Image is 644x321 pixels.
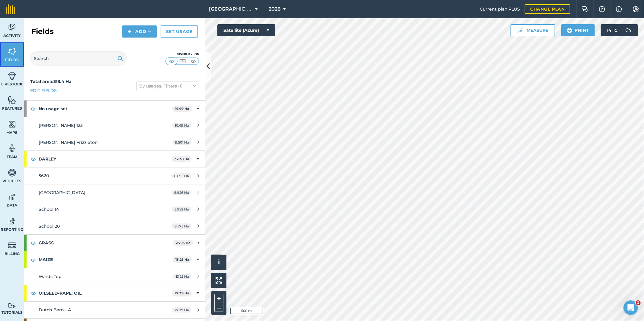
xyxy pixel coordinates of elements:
img: svg+xml;base64,PHN2ZyB4bWxucz0iaHR0cDovL3d3dy53My5vcmcvMjAwMC9zdmciIHdpZHRoPSIxOSIgaGVpZ2h0PSIyNC... [117,55,123,62]
button: Satellite (Azure) [217,24,275,36]
button: 14 °C [601,24,638,36]
span: School 20 [39,223,60,229]
strong: Total area : 318.4 Ha [30,79,72,84]
button: Print [561,24,595,36]
div: BARLEY32.38 Ha [24,151,205,167]
img: svg+xml;base64,PD94bWwgdmVyc2lvbj0iMS4wIiBlbmNvZGluZz0idXRmLTgiPz4KPCEtLSBHZW5lcmF0b3I6IEFkb2JlIE... [8,192,16,201]
img: svg+xml;base64,PD94bWwgdmVyc2lvbj0iMS4wIiBlbmNvZGluZz0idXRmLTgiPz4KPCEtLSBHZW5lcmF0b3I6IEFkb2JlIE... [622,24,634,36]
a: 56208.895 Ha [24,167,205,184]
span: Current plan : PLUS [480,6,520,12]
strong: MAIZE [39,251,173,268]
img: Four arrows, one pointing top left, one top right, one bottom right and the last bottom left [216,277,222,284]
img: svg+xml;base64,PHN2ZyB4bWxucz0iaHR0cDovL3d3dy53My5vcmcvMjAwMC9zdmciIHdpZHRoPSIxOCIgaGVpZ2h0PSIyNC... [30,256,36,263]
span: 2026 [269,5,280,13]
img: svg+xml;base64,PHN2ZyB4bWxucz0iaHR0cDovL3d3dy53My5vcmcvMjAwMC9zdmciIHdpZHRoPSIxOCIgaGVpZ2h0PSIyNC... [30,239,36,247]
img: svg+xml;base64,PHN2ZyB4bWxucz0iaHR0cDovL3d3dy53My5vcmcvMjAwMC9zdmciIHdpZHRoPSI1NiIgaGVpZ2h0PSI2MC... [8,95,16,104]
strong: 32.38 Ha [175,157,189,161]
span: 9.501 Ha [172,140,191,145]
button: + [214,294,223,303]
img: svg+xml;base64,PD94bWwgdmVyc2lvbj0iMS4wIiBlbmNvZGluZz0idXRmLTgiPz4KPCEtLSBHZW5lcmF0b3I6IEFkb2JlIE... [8,241,16,250]
a: Dutch Barn - A22.39 Ha [24,302,205,318]
img: svg+xml;base64,PHN2ZyB4bWxucz0iaHR0cDovL3d3dy53My5vcmcvMjAwMC9zdmciIHdpZHRoPSIxNyIgaGVpZ2h0PSIxNy... [616,5,622,13]
img: A cog icon [632,6,639,12]
button: Measure [511,24,555,36]
div: MAIZE13.25 Ha [24,251,205,268]
span: [PERSON_NAME] Frizzleton [39,140,98,145]
img: svg+xml;base64,PD94bWwgdmVyc2lvbj0iMS4wIiBlbmNvZGluZz0idXRmLTgiPz4KPCEtLSBHZW5lcmF0b3I6IEFkb2JlIE... [8,168,16,177]
img: svg+xml;base64,PD94bWwgdmVyc2lvbj0iMS4wIiBlbmNvZGluZz0idXRmLTgiPz4KPCEtLSBHZW5lcmF0b3I6IEFkb2JlIE... [8,23,16,32]
iframe: Intercom live chat [623,300,638,315]
span: 1 [636,300,641,305]
span: 22.39 Ha [172,307,191,313]
button: i [211,255,226,270]
img: svg+xml;base64,PHN2ZyB4bWxucz0iaHR0cDovL3d3dy53My5vcmcvMjAwMC9zdmciIHdpZHRoPSI1MCIgaGVpZ2h0PSI0MC... [179,58,186,64]
strong: BARLEY [39,151,172,167]
strong: OILSEED-RAPE: OIL [39,285,172,301]
span: 14 ° C [607,24,617,36]
a: Set usage [161,25,198,38]
span: Wards Top [39,274,62,279]
span: 8.926 Ha [171,190,191,195]
strong: 19.99 Ha [175,107,189,111]
input: Search [30,51,127,66]
strong: GRASS [39,235,173,251]
img: svg+xml;base64,PHN2ZyB4bWxucz0iaHR0cDovL3d3dy53My5vcmcvMjAwMC9zdmciIHdpZHRoPSI1NiIgaGVpZ2h0PSI2MC... [8,47,16,56]
span: School 14 [39,207,59,212]
img: svg+xml;base64,PHN2ZyB4bWxucz0iaHR0cDovL3d3dy53My5vcmcvMjAwMC9zdmciIHdpZHRoPSIxNCIgaGVpZ2h0PSIyNC... [127,28,132,35]
img: Ruler icon [517,27,523,33]
img: svg+xml;base64,PD94bWwgdmVyc2lvbj0iMS4wIiBlbmNvZGluZz0idXRmLTgiPz4KPCEtLSBHZW5lcmF0b3I6IEFkb2JlIE... [8,217,16,226]
img: svg+xml;base64,PD94bWwgdmVyc2lvbj0iMS4wIiBlbmNvZGluZz0idXRmLTgiPz4KPCEtLSBHZW5lcmF0b3I6IEFkb2JlIE... [8,71,16,80]
div: Visibility: On [165,52,199,57]
span: 5.982 Ha [172,207,191,212]
span: 8.575 Ha [172,223,191,229]
strong: No usage set [39,101,172,117]
img: Two speech bubbles overlapping with the left bubble in the forefront [582,6,589,12]
a: School 145.982 Ha [24,201,205,217]
img: svg+xml;base64,PHN2ZyB4bWxucz0iaHR0cDovL3d3dy53My5vcmcvMjAwMC9zdmciIHdpZHRoPSIxOCIgaGVpZ2h0PSIyNC... [30,155,36,163]
span: 8.895 Ha [171,173,191,178]
span: 10.49 Ha [172,123,191,128]
div: OILSEED-RAPE: OIL22.39 Ha [24,285,205,301]
span: [GEOGRAPHIC_DATA] [39,190,85,195]
a: Wards Top13.25 Ha [24,268,205,285]
a: Change plan [525,4,570,14]
div: GRASS2.795 Ha [24,235,205,251]
strong: 2.795 Ha [176,241,191,245]
a: School 208.575 Ha [24,218,205,234]
img: svg+xml;base64,PHN2ZyB4bWxucz0iaHR0cDovL3d3dy53My5vcmcvMjAwMC9zdmciIHdpZHRoPSI1MCIgaGVpZ2h0PSI0MC... [168,58,175,64]
button: Add [122,25,157,38]
a: [GEOGRAPHIC_DATA]8.926 Ha [24,184,205,201]
span: [GEOGRAPHIC_DATA] [209,5,253,13]
span: Dutch Barn - A [39,307,71,313]
div: No usage set19.99 Ha [24,101,205,117]
span: [PERSON_NAME] 123 [39,123,83,128]
img: svg+xml;base64,PHN2ZyB4bWxucz0iaHR0cDovL3d3dy53My5vcmcvMjAwMC9zdmciIHdpZHRoPSI1NiIgaGVpZ2h0PSI2MC... [8,120,16,129]
img: fieldmargin Logo [6,4,15,14]
img: svg+xml;base64,PD94bWwgdmVyc2lvbj0iMS4wIiBlbmNvZGluZz0idXRmLTgiPz4KPCEtLSBHZW5lcmF0b3I6IEFkb2JlIE... [8,303,16,309]
a: [PERSON_NAME] 12310.49 Ha [24,117,205,134]
span: i [218,258,220,266]
img: A question mark icon [598,6,606,12]
img: svg+xml;base64,PHN2ZyB4bWxucz0iaHR0cDovL3d3dy53My5vcmcvMjAwMC9zdmciIHdpZHRoPSIxOSIgaGVpZ2h0PSIyNC... [567,27,572,34]
span: 5620 [39,173,49,178]
span: 13.25 Ha [173,274,191,279]
button: – [214,303,223,312]
strong: 13.25 Ha [175,257,189,262]
img: svg+xml;base64,PHN2ZyB4bWxucz0iaHR0cDovL3d3dy53My5vcmcvMjAwMC9zdmciIHdpZHRoPSIxOCIgaGVpZ2h0PSIyNC... [30,290,36,297]
a: Edit fields [30,87,57,94]
img: svg+xml;base64,PHN2ZyB4bWxucz0iaHR0cDovL3d3dy53My5vcmcvMjAwMC9zdmciIHdpZHRoPSIxOCIgaGVpZ2h0PSIyNC... [30,105,36,112]
strong: 22.39 Ha [175,291,189,295]
button: By usages, Filters (1) [136,81,199,91]
h2: Fields [31,27,54,36]
a: [PERSON_NAME] Frizzleton9.501 Ha [24,134,205,151]
img: svg+xml;base64,PHN2ZyB4bWxucz0iaHR0cDovL3d3dy53My5vcmcvMjAwMC9zdmciIHdpZHRoPSI1MCIgaGVpZ2h0PSI0MC... [190,58,197,64]
img: svg+xml;base64,PD94bWwgdmVyc2lvbj0iMS4wIiBlbmNvZGluZz0idXRmLTgiPz4KPCEtLSBHZW5lcmF0b3I6IEFkb2JlIE... [8,144,16,153]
